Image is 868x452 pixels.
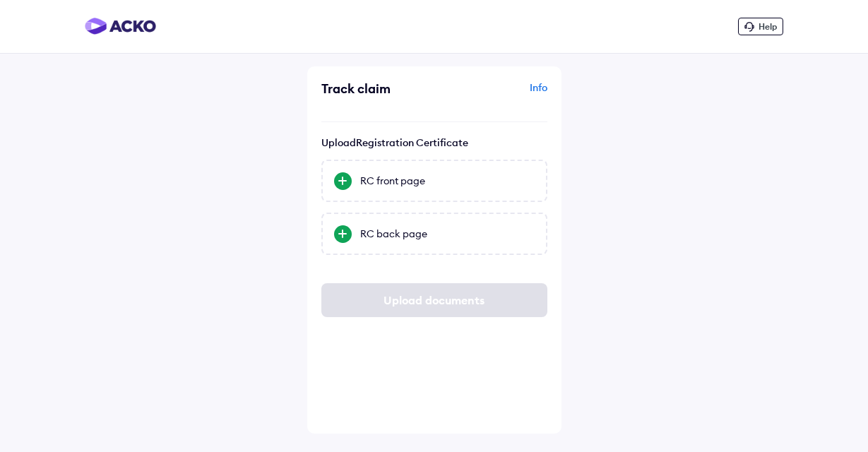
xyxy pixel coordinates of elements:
img: horizontal-gradient.png [85,18,156,35]
div: RC front page [360,174,535,188]
div: RC back page [360,227,535,241]
div: Track claim [321,81,431,97]
div: Info [438,81,547,107]
span: Help [759,21,777,32]
p: Upload Registration Certificate [321,136,547,149]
